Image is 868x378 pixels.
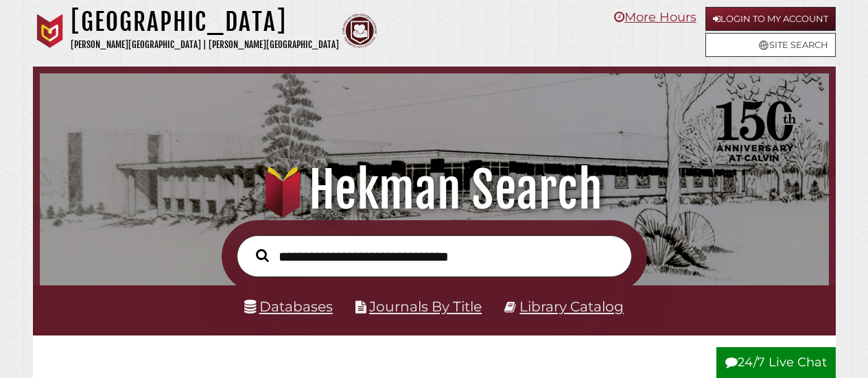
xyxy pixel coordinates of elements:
a: Databases [244,298,333,315]
button: Search [249,246,276,265]
a: Journals By Title [369,298,482,315]
h1: Hekman Search [52,160,815,220]
a: Login to My Account [705,7,836,31]
a: More Hours [614,10,696,25]
i: Search [256,248,269,262]
img: Calvin University [33,14,67,48]
p: [PERSON_NAME][GEOGRAPHIC_DATA] | [PERSON_NAME][GEOGRAPHIC_DATA] [71,37,339,53]
a: Library Catalog [519,298,624,315]
a: Site Search [705,33,836,57]
h1: [GEOGRAPHIC_DATA] [71,7,339,37]
img: Calvin Theological Seminary [342,14,377,48]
